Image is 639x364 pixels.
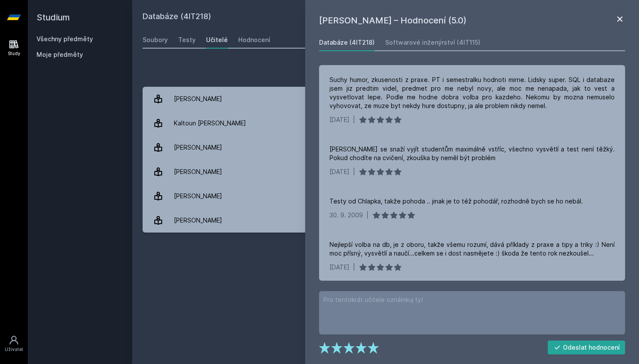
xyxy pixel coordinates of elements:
div: [PERSON_NAME] [174,187,222,205]
a: Study [2,35,26,61]
div: Testy od Chlapka, takže pohoda .. jinak je to též pohodář, rozhodně bych se ho nebál. [329,197,583,206]
a: [PERSON_NAME] 35 hodnocení 4.5 [143,87,629,111]
div: Hodnocení [238,36,270,44]
div: [DATE] [329,115,349,124]
div: [PERSON_NAME] [174,90,222,108]
div: | [366,211,369,220]
div: Study [8,50,20,57]
a: Všechny předměty [37,35,93,43]
a: Testy [178,31,196,49]
div: | [353,115,355,124]
div: [PERSON_NAME] [174,212,222,229]
a: [PERSON_NAME] 29 hodnocení 4.3 [143,160,629,184]
div: | [353,167,355,176]
div: [PERSON_NAME] [174,139,222,156]
div: Suchy humor, zkusenosti z praxe. PT i semestralku hodnoti mirne. Lidsky super. SQL i databaze jse... [329,75,615,110]
a: Hodnocení [238,31,270,49]
div: Soubory [143,36,168,44]
div: [PERSON_NAME] se snaží vyjít studentům maximálně vstříc, všechno vysvětlí a test není těžký. Poku... [329,145,615,162]
a: Uživatel [2,331,26,357]
a: [PERSON_NAME] 4 hodnocení 5.0 [143,208,629,233]
div: Testy [178,36,196,44]
div: [DATE] [329,167,349,176]
a: Soubory [143,31,168,49]
div: Uživatel [5,346,23,353]
a: Kaltoun [PERSON_NAME] 1 hodnocení 4.0 [143,111,629,135]
span: Moje předměty [37,50,83,59]
div: Nejlepší volba na db, je z oboru, takže všemu rozumí, dává příklady z praxe a tipy a triky :) Nen... [329,240,615,258]
a: [PERSON_NAME] 9 hodnocení 2.7 [143,135,629,160]
div: Učitelé [206,36,228,44]
a: [PERSON_NAME] 2 hodnocení 4.0 [143,184,629,208]
h2: Databáze (4IT218) [143,10,531,24]
div: [PERSON_NAME] [174,163,222,180]
a: Učitelé [206,31,228,49]
div: 30. 9. 2009 [329,211,363,220]
div: Kaltoun [PERSON_NAME] [174,115,246,132]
